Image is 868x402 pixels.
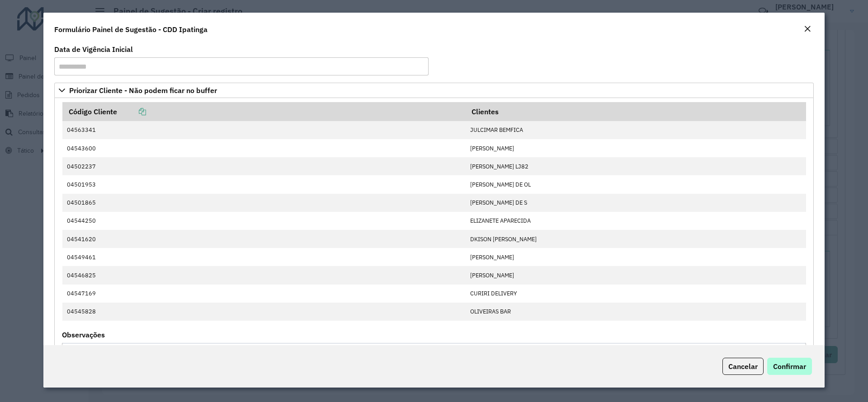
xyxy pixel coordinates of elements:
[465,121,806,139] td: JULCIMAR BEMFICA
[465,175,806,193] td: [PERSON_NAME] DE OL
[465,212,806,230] td: ELIZANETE APARECIDA
[62,303,466,321] td: 04545828
[465,157,806,175] td: [PERSON_NAME] LJ82
[804,25,811,33] em: Fechar
[465,266,806,284] td: [PERSON_NAME]
[62,157,466,175] td: 04502237
[801,23,814,35] button: Close
[62,139,466,157] td: 04543600
[465,139,806,157] td: [PERSON_NAME]
[465,285,806,303] td: CURIRI DELIVERY
[54,83,814,98] a: Priorizar Cliente - Não podem ficar no buffer
[117,107,146,116] a: Copiar
[62,285,466,303] td: 04547169
[465,248,806,266] td: [PERSON_NAME]
[62,248,466,266] td: 04549461
[773,362,806,371] span: Confirmar
[465,194,806,212] td: [PERSON_NAME] DE S
[62,329,105,340] label: Observações
[54,24,208,35] h4: Formulário Painel de Sugestão - CDD Ipatinga
[62,266,466,284] td: 04546825
[62,175,466,193] td: 04501953
[465,230,806,248] td: DKISON [PERSON_NAME]
[54,44,133,55] label: Data de Vigência Inicial
[62,194,466,212] td: 04501865
[722,358,764,375] button: Cancelar
[62,230,466,248] td: 04541620
[69,87,217,94] span: Priorizar Cliente - Não podem ficar no buffer
[62,121,466,139] td: 04563341
[465,102,806,121] th: Clientes
[728,362,758,371] span: Cancelar
[767,358,812,375] button: Confirmar
[62,212,466,230] td: 04544250
[62,102,466,121] th: Código Cliente
[465,303,806,321] td: OLIVEIRAS BAR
